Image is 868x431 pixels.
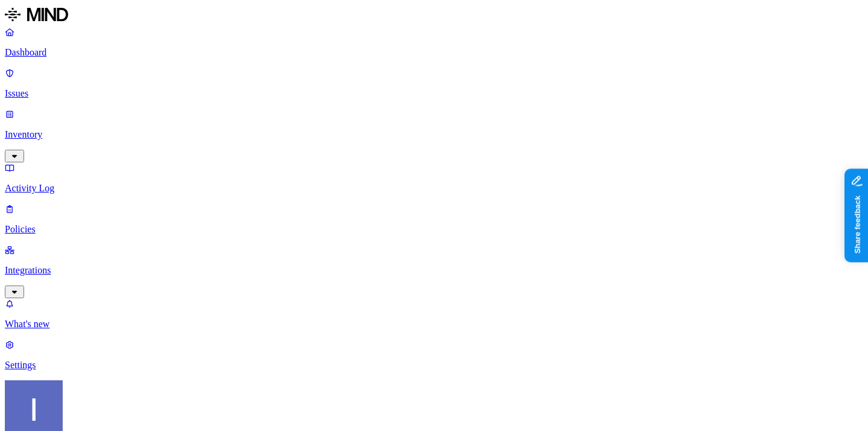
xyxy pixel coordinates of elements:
[5,224,863,235] p: Policies
[5,319,863,330] p: What's new
[5,5,863,27] a: MIND
[5,244,863,296] a: Integrations
[5,339,863,371] a: Settings
[5,203,863,235] a: Policies
[5,162,863,194] a: Activity Log
[5,47,863,58] p: Dashboard
[5,129,863,140] p: Inventory
[5,109,863,161] a: Inventory
[5,298,863,330] a: What's new
[5,360,863,371] p: Settings
[5,5,68,24] img: MIND
[5,183,863,194] p: Activity Log
[5,68,863,99] a: Issues
[5,88,863,99] p: Issues
[5,27,863,58] a: Dashboard
[5,265,863,276] p: Integrations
